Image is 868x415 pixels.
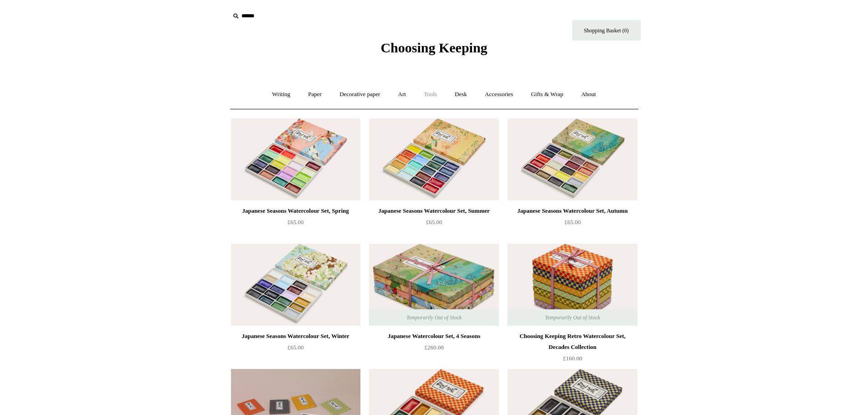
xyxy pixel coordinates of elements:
[510,331,635,353] div: Choosing Keeping Retro Watercolour Set, Decades Collection
[523,82,571,107] a: Gifts & Wrap
[508,205,637,243] a: Japanese Seasons Watercolour Set, Autumn £65.00
[573,82,604,107] a: About
[288,344,304,351] span: £65.00
[369,118,498,200] img: Japanese Seasons Watercolour Set, Summer
[380,40,487,55] span: Choosing Keeping
[233,205,358,216] div: Japanese Seasons Watercolour Set, Spring
[536,309,609,326] span: Temporarily Out of Stock
[426,219,442,225] span: £65.00
[424,344,443,351] span: £260.00
[563,355,582,362] span: £160.00
[369,205,498,243] a: Japanese Seasons Watercolour Set, Summer £65.00
[508,118,637,200] a: Japanese Seasons Watercolour Set, Autumn Japanese Seasons Watercolour Set, Autumn
[508,244,637,326] a: Choosing Keeping Retro Watercolour Set, Decades Collection Choosing Keeping Retro Watercolour Set...
[510,205,635,216] div: Japanese Seasons Watercolour Set, Autumn
[508,244,637,326] img: Choosing Keeping Retro Watercolour Set, Decades Collection
[331,82,388,107] a: Decorative paper
[508,118,637,200] img: Japanese Seasons Watercolour Set, Autumn
[231,118,360,200] img: Japanese Seasons Watercolour Set, Spring
[231,244,360,326] a: Japanese Seasons Watercolour Set, Winter Japanese Seasons Watercolour Set, Winter
[264,82,298,107] a: Writing
[369,244,498,326] a: Japanese Watercolour Set, 4 Seasons Japanese Watercolour Set, 4 Seasons Temporarily Out of Stock
[572,20,641,41] a: Shopping Basket (0)
[231,244,360,326] img: Japanese Seasons Watercolour Set, Winter
[231,205,360,243] a: Japanese Seasons Watercolour Set, Spring £65.00
[447,82,475,107] a: Desk
[233,331,358,342] div: Japanese Seasons Watercolour Set, Winter
[508,331,637,368] a: Choosing Keeping Retro Watercolour Set, Decades Collection £160.00
[300,82,330,107] a: Paper
[369,244,498,326] img: Japanese Watercolour Set, 4 Seasons
[477,82,521,107] a: Accessories
[565,219,581,225] span: £65.00
[390,82,414,107] a: Art
[397,309,471,326] span: Temporarily Out of Stock
[416,82,445,107] a: Tools
[231,331,360,368] a: Japanese Seasons Watercolour Set, Winter £65.00
[369,331,498,368] a: Japanese Watercolour Set, 4 Seasons £260.00
[371,331,496,342] div: Japanese Watercolour Set, 4 Seasons
[380,47,487,54] a: Choosing Keeping
[371,205,496,216] div: Japanese Seasons Watercolour Set, Summer
[231,118,360,200] a: Japanese Seasons Watercolour Set, Spring Japanese Seasons Watercolour Set, Spring
[288,219,304,225] span: £65.00
[369,118,498,200] a: Japanese Seasons Watercolour Set, Summer Japanese Seasons Watercolour Set, Summer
